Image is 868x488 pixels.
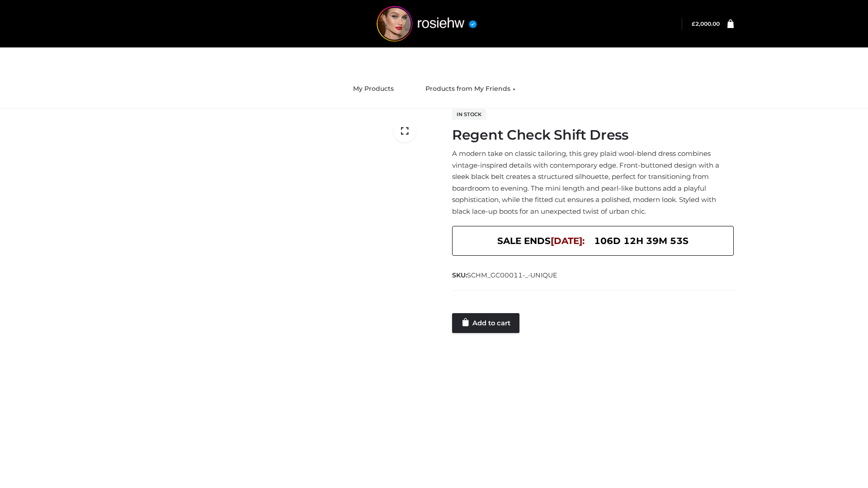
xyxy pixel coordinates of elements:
[452,148,734,217] p: A modern take on classic tailoring, this grey plaid wool-blend dress combines vintage-inspired de...
[346,79,401,99] a: My Products
[359,6,495,42] img: rosiehw
[594,233,689,249] span: 106d 12h 39m 53s
[692,20,720,27] bdi: 2,000.00
[452,270,558,281] span: SKU:
[467,271,557,279] span: SCHM_GC00011-_-UNIQUE
[419,79,522,99] a: Products from My Friends
[452,226,734,256] div: SALE ENDS
[692,20,720,27] a: £2,000.00
[452,109,486,120] span: In stock
[551,235,585,246] span: [DATE]:
[452,127,734,143] h1: Regent Check Shift Dress
[452,313,519,333] a: Add to cart
[692,20,695,27] span: £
